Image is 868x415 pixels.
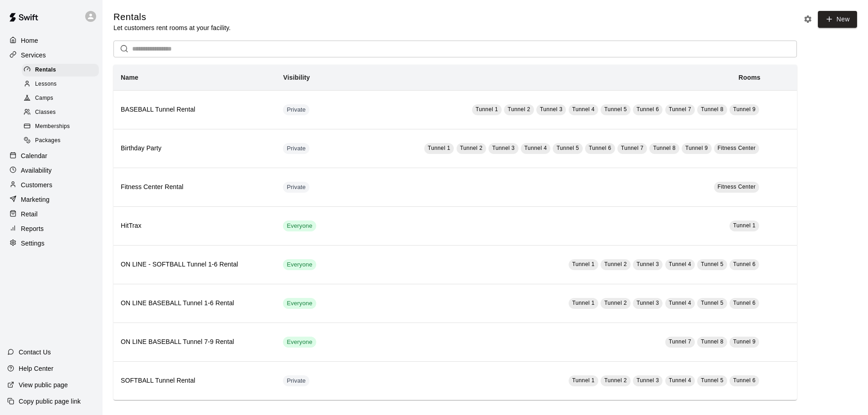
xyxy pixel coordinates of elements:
[121,260,268,270] h6: ON LINE - SOFTBALL Tunnel 1-6 Rental
[572,106,595,113] span: Tunnel 4
[21,151,47,160] p: Calendar
[283,222,316,231] span: Everyone
[283,299,316,308] span: Everyone
[572,300,595,306] span: Tunnel 1
[653,145,675,151] span: Tunnel 8
[508,106,530,113] span: Tunnel 2
[121,74,139,81] b: Name
[589,145,611,151] span: Tunnel 6
[7,178,95,192] a: Customers
[540,106,562,113] span: Tunnel 3
[22,92,103,106] a: Camps
[718,145,756,151] span: Fitness Center
[21,166,52,175] p: Availability
[22,64,99,77] div: Rentals
[7,236,95,250] a: Settings
[35,136,61,145] span: Packages
[701,338,723,345] span: Tunnel 8
[19,380,68,389] p: View public page
[604,300,627,306] span: Tunnel 2
[19,397,81,406] p: Copy public page link
[718,184,756,190] span: Fitness Center
[492,145,514,151] span: Tunnel 3
[19,348,51,357] p: Contact Us
[121,221,268,231] h6: HitTrax
[21,180,52,190] p: Customers
[701,106,723,113] span: Tunnel 8
[121,182,268,192] h6: Fitness Center Rental
[21,51,46,60] p: Services
[7,164,95,177] div: Availability
[35,80,57,89] span: Lessons
[733,377,755,384] span: Tunnel 6
[121,143,268,154] h6: Birthday Party
[283,337,316,348] div: This service is visible to all of your customers
[121,376,268,386] h6: SOFTBALL Tunnel Rental
[669,106,691,113] span: Tunnel 7
[604,377,627,384] span: Tunnel 2
[818,11,857,28] a: New
[22,106,99,119] div: Classes
[22,134,99,147] div: Packages
[701,377,723,384] span: Tunnel 5
[35,122,70,131] span: Memberships
[283,183,309,192] span: Private
[669,338,691,345] span: Tunnel 7
[476,106,498,113] span: Tunnel 1
[21,210,38,219] p: Retail
[7,48,95,62] div: Services
[7,34,95,47] div: Home
[22,120,99,133] div: Memberships
[428,145,450,151] span: Tunnel 1
[283,338,316,347] span: Everyone
[22,77,103,91] a: Lessons
[22,134,103,148] a: Packages
[572,377,595,384] span: Tunnel 1
[7,149,95,163] a: Calendar
[685,145,708,151] span: Tunnel 9
[22,92,99,105] div: Camps
[604,106,627,113] span: Tunnel 5
[621,145,643,151] span: Tunnel 7
[283,259,316,270] div: This service is visible to all of your customers
[801,12,815,26] button: Rental settings
[733,300,755,306] span: Tunnel 6
[21,195,50,204] p: Marketing
[35,66,56,75] span: Rentals
[283,377,309,385] span: Private
[669,300,691,306] span: Tunnel 4
[637,106,659,113] span: Tunnel 6
[637,261,659,267] span: Tunnel 3
[113,23,231,32] p: Let customers rent rooms at your facility.
[701,261,723,267] span: Tunnel 5
[283,375,309,386] div: This service is hidden, and can only be accessed via a direct link
[283,106,309,114] span: Private
[733,338,755,345] span: Tunnel 9
[669,377,691,384] span: Tunnel 4
[283,144,309,153] span: Private
[21,224,44,233] p: Reports
[7,207,95,221] a: Retail
[739,74,760,81] b: Rooms
[604,261,627,267] span: Tunnel 2
[22,63,103,77] a: Rentals
[701,300,723,306] span: Tunnel 5
[637,377,659,384] span: Tunnel 3
[669,261,691,267] span: Tunnel 4
[283,143,309,154] div: This service is hidden, and can only be accessed via a direct link
[121,337,268,347] h6: ON LINE BASEBALL Tunnel 7-9 Rental
[22,106,103,120] a: Classes
[121,298,268,308] h6: ON LINE BASEBALL Tunnel 1-6 Rental
[7,222,95,236] a: Reports
[524,145,547,151] span: Tunnel 4
[733,261,755,267] span: Tunnel 6
[556,145,579,151] span: Tunnel 5
[733,106,755,113] span: Tunnel 9
[283,298,316,309] div: This service is visible to all of your customers
[22,120,103,134] a: Memberships
[637,300,659,306] span: Tunnel 3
